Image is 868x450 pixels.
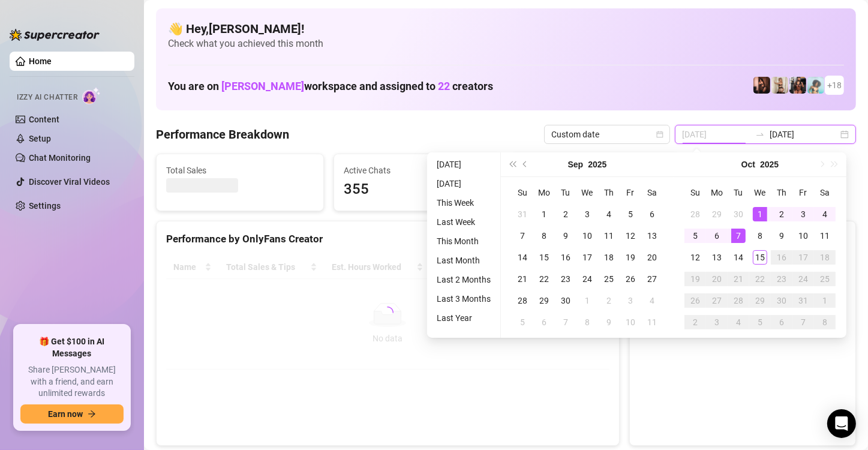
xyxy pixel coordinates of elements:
td: 2025-10-06 [706,225,728,247]
div: 2 [774,207,789,221]
h4: 👋 Hey, [PERSON_NAME] ! [168,20,844,37]
th: We [576,182,598,203]
span: calendar [656,131,663,138]
td: 2025-11-05 [749,311,771,333]
td: 2025-09-02 [555,203,576,225]
td: 2025-09-17 [576,247,598,268]
button: Previous month (PageUp) [519,152,532,176]
img: Erica (@ericabanks) [789,77,806,94]
div: 2 [688,315,702,329]
li: This Month [432,234,495,248]
td: 2025-09-21 [512,268,533,290]
div: 20 [710,272,724,286]
td: 2025-09-25 [598,268,620,290]
button: Last year (Control + left) [506,152,519,176]
li: Last Week [432,215,495,229]
div: 17 [796,250,810,265]
td: 2025-09-12 [620,225,641,247]
td: 2025-09-08 [533,225,555,247]
div: 10 [580,229,594,243]
div: 29 [753,293,767,308]
td: 2025-09-09 [555,225,576,247]
li: Last 2 Months [432,272,495,287]
div: 12 [688,250,702,265]
div: 22 [537,272,551,286]
td: 2025-10-07 [728,225,749,247]
span: arrow-right [88,410,96,418]
th: Tu [728,182,749,203]
div: 3 [710,315,724,329]
div: 25 [818,272,832,286]
td: 2025-09-07 [512,225,533,247]
li: Last Month [432,253,495,268]
td: 2025-10-09 [771,225,792,247]
div: 26 [623,272,638,286]
li: Last Year [432,311,495,325]
div: 26 [688,293,702,308]
span: Izzy AI Chatter [17,92,77,103]
div: 4 [602,207,616,221]
td: 2025-11-04 [728,311,749,333]
td: 2025-09-14 [512,247,533,268]
div: 4 [731,315,746,329]
td: 2025-10-10 [620,311,641,333]
div: 7 [515,229,530,243]
td: 2025-10-24 [792,268,814,290]
td: 2025-10-18 [814,247,836,268]
td: 2025-09-05 [620,203,641,225]
td: 2025-10-01 [749,203,771,225]
th: Mo [533,182,555,203]
div: 16 [774,250,789,265]
img: logo-BBDzfeDw.svg [10,29,100,41]
th: Th [771,182,792,203]
div: 24 [580,272,594,286]
div: 4 [818,207,832,221]
td: 2025-10-14 [728,247,749,268]
div: 14 [515,250,530,265]
td: 2025-09-03 [576,203,598,225]
td: 2025-10-23 [771,268,792,290]
div: 10 [623,315,638,329]
div: 7 [796,315,810,329]
td: 2025-09-13 [641,225,663,247]
span: swap-right [755,130,765,139]
span: Share [PERSON_NAME] with a friend, and earn unlimited rewards [20,364,124,400]
li: [DATE] [432,157,495,172]
td: 2025-10-08 [576,311,598,333]
td: 2025-09-22 [533,268,555,290]
td: 2025-09-29 [706,203,728,225]
div: 8 [753,229,767,243]
td: 2025-10-07 [555,311,576,333]
div: 9 [558,229,573,243]
div: 31 [796,293,810,308]
span: 22 [438,80,450,92]
li: Last 3 Months [432,292,495,306]
div: 6 [537,315,551,329]
td: 2025-10-27 [706,290,728,311]
td: 2025-09-19 [620,247,641,268]
td: 2025-10-16 [771,247,792,268]
a: Home [29,56,52,66]
div: 1 [537,207,551,221]
td: 2025-09-04 [598,203,620,225]
div: 9 [774,229,789,243]
td: 2025-10-29 [749,290,771,311]
div: 4 [645,293,659,308]
div: 18 [602,250,616,265]
td: 2025-09-11 [598,225,620,247]
a: Setup [29,134,51,143]
span: loading [380,305,395,320]
th: Th [598,182,620,203]
th: Sa [641,182,663,203]
div: 21 [515,272,530,286]
div: 8 [537,229,551,243]
div: 25 [602,272,616,286]
div: 28 [515,293,530,308]
div: 16 [558,250,573,265]
div: 10 [796,229,810,243]
td: 2025-10-11 [641,311,663,333]
button: Choose a month [741,152,755,176]
div: 3 [580,207,594,221]
button: Choose a month [568,152,584,176]
td: 2025-11-07 [792,311,814,333]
